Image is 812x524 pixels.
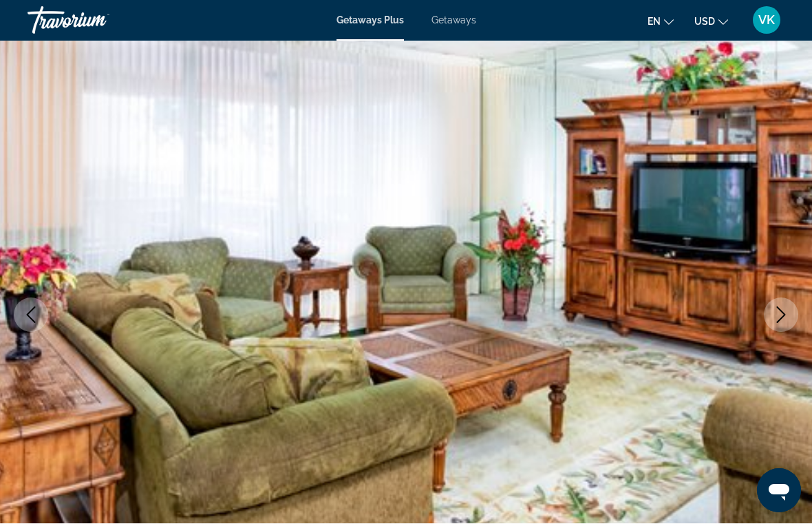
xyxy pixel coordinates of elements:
[431,15,476,26] a: Getaways
[764,298,798,333] button: Next image
[648,17,661,28] span: en
[749,6,784,35] button: User Menu
[648,12,674,32] button: Change language
[757,469,801,513] iframe: Button to launch messaging window
[694,12,728,32] button: Change currency
[694,17,715,28] span: USD
[28,3,165,39] a: Travorium
[758,14,775,28] span: VK
[14,298,48,333] button: Previous image
[336,15,404,26] a: Getaways Plus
